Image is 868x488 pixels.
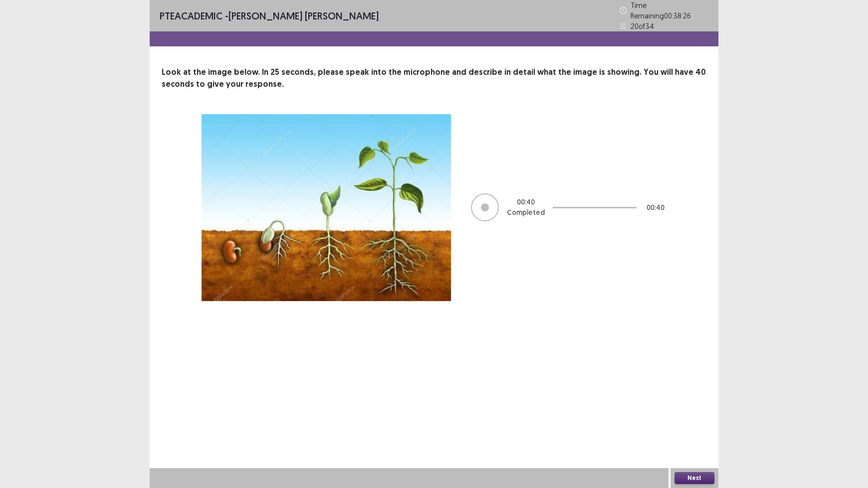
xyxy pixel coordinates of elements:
p: 00 : 40 [517,197,535,207]
p: 00 : 40 [647,202,664,213]
p: Look at the image below. In 25 seconds, please speak into the microphone and describe in detail w... [162,66,706,90]
p: 20 of 34 [631,21,654,31]
p: - [PERSON_NAME] [PERSON_NAME] [160,8,379,23]
span: PTE academic [160,9,222,22]
p: Completed [507,207,545,218]
button: Next [674,472,714,484]
img: image-description [202,114,451,301]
